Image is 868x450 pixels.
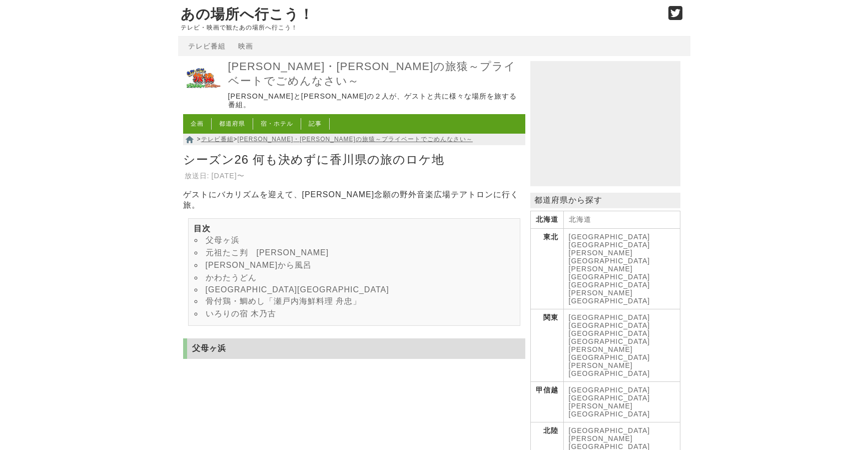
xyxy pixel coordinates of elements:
a: テレビ番組 [201,136,234,143]
a: 父母ヶ浜 [206,236,240,244]
p: 都道府県から探す [530,193,680,208]
a: テレビ番組 [188,42,226,50]
img: 東野・岡村の旅猿～プライベートでごめんなさい～ [183,59,223,99]
iframe: Advertisement [530,61,680,186]
a: [GEOGRAPHIC_DATA] [569,233,650,241]
a: [GEOGRAPHIC_DATA] [569,386,650,394]
a: かわたうどん [206,273,257,282]
a: 映画 [238,42,253,50]
th: 放送日: [184,171,210,181]
h1: シーズン26 何も決めずに香川県の旅のロケ地 [183,149,525,170]
h2: 父母ヶ浜 [183,338,525,359]
a: [GEOGRAPHIC_DATA] [569,394,650,402]
a: あの場所へ行こう！ [181,7,314,22]
a: [GEOGRAPHIC_DATA] [569,281,650,289]
th: 関東 [530,309,563,382]
a: いろりの宿 木乃古 [206,309,276,318]
a: [GEOGRAPHIC_DATA] [569,241,650,249]
a: 骨付鶏・鯛めし「瀬戸内海鮮料理 舟忠」 [206,297,361,305]
a: Twitter (@go_thesights) [668,12,683,21]
a: [GEOGRAPHIC_DATA][GEOGRAPHIC_DATA] [206,285,389,294]
a: 北海道 [569,215,591,223]
a: 都道府県 [219,120,245,127]
th: 北海道 [530,211,563,229]
a: [GEOGRAPHIC_DATA] [569,369,650,377]
a: [PERSON_NAME][GEOGRAPHIC_DATA] [569,345,650,361]
td: [DATE]〜 [211,171,245,181]
a: [GEOGRAPHIC_DATA] [569,329,650,337]
nav: > > [183,134,525,145]
a: [PERSON_NAME]・[PERSON_NAME]の旅猿～プライベートでごめんなさい～ [238,136,473,143]
th: 東北 [530,229,563,309]
a: [PERSON_NAME][GEOGRAPHIC_DATA] [569,265,650,281]
a: [PERSON_NAME]・[PERSON_NAME]の旅猿～プライベートでごめんなさい～ [228,60,523,88]
a: 企画 [191,120,204,127]
a: 元祖たこ判 [PERSON_NAME] [206,248,329,257]
a: [GEOGRAPHIC_DATA] [569,426,650,434]
a: 宿・ホテル [261,120,293,127]
a: [GEOGRAPHIC_DATA] [569,337,650,345]
a: [PERSON_NAME]から風呂 [206,261,312,269]
p: ゲストにバカリズムを迎えて、[PERSON_NAME]念願の野外音楽広場テアトロンに行く旅。 [183,190,525,211]
a: [PERSON_NAME] [569,361,633,369]
p: テレビ・映画で観たあの場所へ行こう！ [181,24,658,31]
a: 東野・岡村の旅猿～プライベートでごめんなさい～ [183,92,223,100]
a: [GEOGRAPHIC_DATA] [569,321,650,329]
a: [PERSON_NAME][GEOGRAPHIC_DATA] [569,249,650,265]
p: [PERSON_NAME]と[PERSON_NAME]の２人が、ゲストと共に様々な場所を旅する番組。 [228,92,523,110]
a: [GEOGRAPHIC_DATA] [569,313,650,321]
th: 甲信越 [530,382,563,422]
a: [PERSON_NAME][GEOGRAPHIC_DATA] [569,289,650,305]
a: 記事 [309,120,322,127]
a: [PERSON_NAME][GEOGRAPHIC_DATA] [569,402,650,418]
